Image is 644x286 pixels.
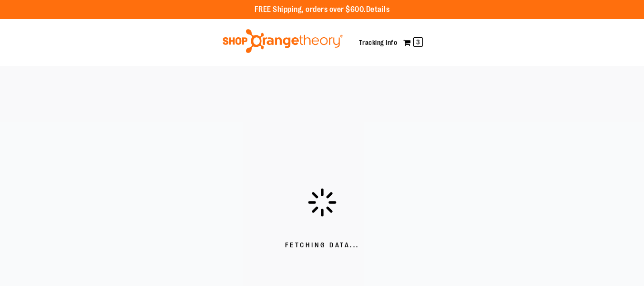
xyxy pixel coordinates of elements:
[255,4,390,15] p: FREE Shipping, orders over $600.
[285,241,359,250] span: Fetching Data...
[413,37,423,47] span: 3
[359,39,398,46] a: Tracking Info
[366,5,390,14] a: Details
[221,29,345,53] img: Shop Orangetheory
